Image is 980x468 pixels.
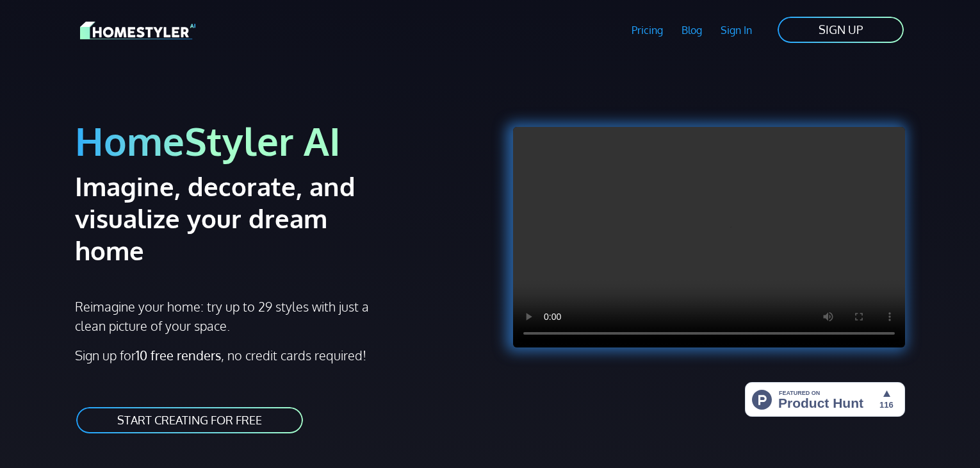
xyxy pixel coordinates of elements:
[75,297,380,335] p: Reimagine your home: try up to 29 styles with just a clean picture of your space.
[75,117,482,165] h1: HomeStyler AI
[672,15,711,45] a: Blog
[75,170,401,266] h2: Imagine, decorate, and visualize your dream home
[80,19,195,42] img: HomeStyler AI logo
[711,15,761,45] a: Sign In
[136,347,221,364] strong: 10 free renders
[75,406,304,435] a: START CREATING FOR FREE
[623,15,673,45] a: Pricing
[745,382,905,417] img: HomeStyler AI - Interior Design Made Easy: One Click to Your Dream Home | Product Hunt
[75,346,482,365] p: Sign up for , no credit cards required!
[776,15,905,44] a: SIGN UP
